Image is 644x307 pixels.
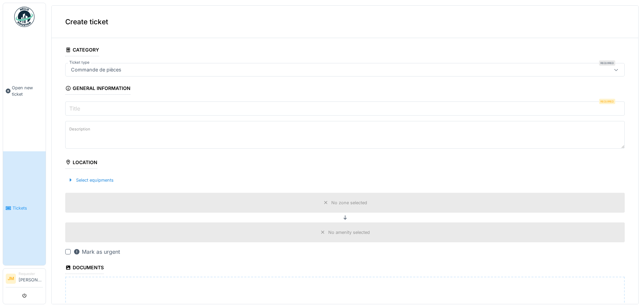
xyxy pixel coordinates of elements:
span: Open new ticket [12,85,43,97]
label: Title [68,104,81,113]
label: Description [68,125,92,133]
div: Category [65,45,99,56]
div: No amenity selected [328,229,370,236]
div: No zone selected [331,199,367,206]
li: [PERSON_NAME] [19,271,43,286]
div: Required [599,99,615,104]
a: JM Requester[PERSON_NAME] [6,271,43,287]
div: Create ticket [52,6,638,38]
div: General information [65,83,130,95]
a: Tickets [3,151,46,266]
div: Select equipments [65,176,116,185]
div: Required [599,60,615,66]
span: Tickets [13,205,43,211]
div: Location [65,157,97,169]
div: Requester [19,271,43,276]
div: Mark as urgent [73,248,120,256]
img: Badge_color-CXgf-gQk.svg [14,7,34,27]
div: Commande de pièces [68,66,124,73]
li: JM [6,274,16,284]
a: Open new ticket [3,31,46,151]
div: Documents [65,263,104,274]
label: Ticket type [68,60,91,65]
